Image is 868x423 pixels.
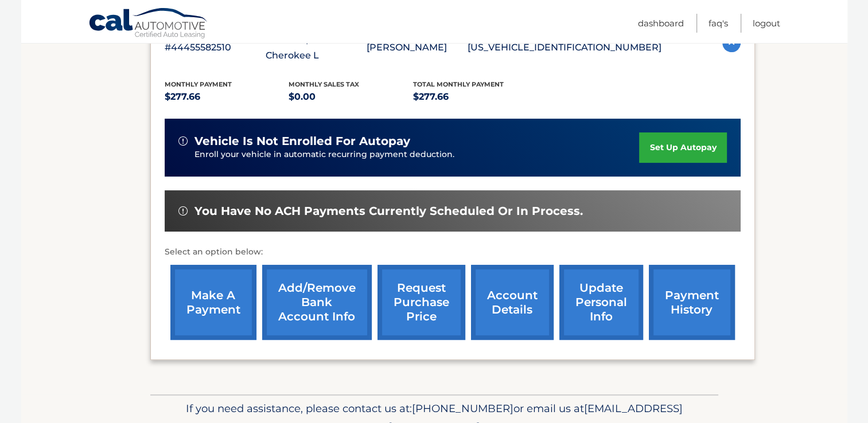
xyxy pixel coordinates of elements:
a: FAQ's [709,14,728,33]
a: account details [471,265,554,340]
p: $277.66 [413,89,538,105]
a: update personal info [559,265,643,340]
a: Cal Automotive [88,7,209,41]
a: payment history [649,265,735,340]
a: Dashboard [638,14,684,33]
p: #44455582510 [165,40,266,56]
span: Total Monthly Payment [413,80,504,88]
a: set up autopay [639,132,726,163]
span: Monthly Payment [165,80,232,88]
img: alert-white.svg [178,206,188,216]
p: Select an option below: [165,245,741,259]
span: vehicle is not enrolled for autopay [194,134,410,148]
span: [PHONE_NUMBER] [412,402,513,415]
p: Enroll your vehicle in automatic recurring payment deduction. [194,148,640,161]
p: $277.66 [165,89,289,105]
img: alert-white.svg [178,136,188,146]
p: 2023 Jeep Grand Cherokee L [266,32,367,64]
a: Add/Remove bank account info [262,265,372,340]
p: [PERSON_NAME] [367,40,468,56]
p: $0.00 [289,89,413,105]
span: You have no ACH payments currently scheduled or in process. [194,204,583,218]
p: [US_VEHICLE_IDENTIFICATION_NUMBER] [468,40,661,56]
span: Monthly sales Tax [289,80,359,88]
a: Logout [753,14,780,33]
a: make a payment [170,265,256,340]
a: request purchase price [377,265,465,340]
